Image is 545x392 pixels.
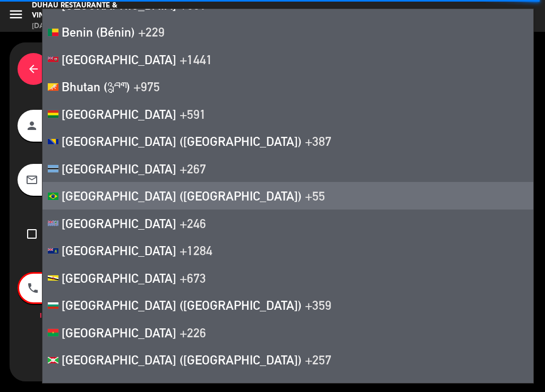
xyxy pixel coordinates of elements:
[180,243,212,258] span: +1284
[62,79,130,94] span: Bhutan (འབྲུག)
[27,63,40,75] i: arrow_back
[62,216,176,231] span: [GEOGRAPHIC_DATA]
[27,282,39,294] i: phone
[18,311,347,322] div: Invalid phone number
[180,325,206,340] span: +226
[180,52,212,67] span: +1441
[305,134,331,149] span: +387
[62,352,302,367] span: [GEOGRAPHIC_DATA] ([GEOGRAPHIC_DATA])
[180,107,206,121] span: +591
[62,52,176,67] span: [GEOGRAPHIC_DATA]
[62,188,302,203] span: [GEOGRAPHIC_DATA] ([GEOGRAPHIC_DATA])
[32,1,129,21] div: Duhau Restaurante & Vinoteca
[25,173,38,186] i: mail_outline
[62,243,176,258] span: [GEOGRAPHIC_DATA]
[32,21,129,32] div: [DATE] 8. October - 20:20
[180,161,206,176] span: +267
[62,134,302,149] span: [GEOGRAPHIC_DATA] ([GEOGRAPHIC_DATA])
[180,271,206,285] span: +673
[180,216,206,231] span: +246
[8,6,24,22] i: menu
[305,188,325,203] span: +55
[62,298,302,312] span: [GEOGRAPHIC_DATA] ([GEOGRAPHIC_DATA])
[25,119,38,132] i: person
[25,228,38,240] i: check_box_outline_blank
[8,6,24,26] button: menu
[305,298,331,312] span: +359
[62,107,176,121] span: [GEOGRAPHIC_DATA]
[62,271,176,285] span: [GEOGRAPHIC_DATA]
[18,50,347,88] div: Client information
[62,161,176,176] span: [GEOGRAPHIC_DATA]
[305,352,331,367] span: +257
[62,325,176,340] span: [GEOGRAPHIC_DATA]
[133,79,160,94] span: +975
